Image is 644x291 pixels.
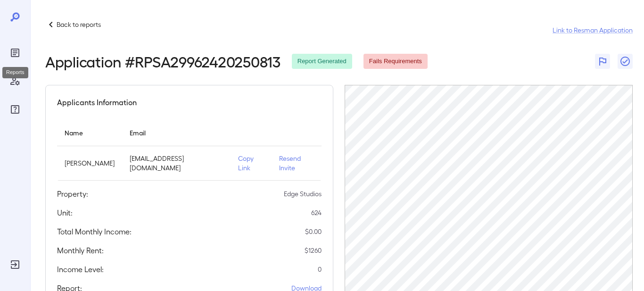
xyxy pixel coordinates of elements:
[8,102,23,117] div: FAQ
[8,45,23,60] div: Reports
[2,67,28,78] div: Reports
[130,154,223,173] p: [EMAIL_ADDRESS][DOMAIN_NAME]
[292,57,352,66] span: Report Generated
[279,154,314,173] p: Resend Invite
[57,264,104,275] h5: Income Level:
[57,226,132,237] h5: Total Monthly Income:
[311,208,322,217] p: 624
[65,158,115,168] p: [PERSON_NAME]
[57,188,88,200] h5: Property:
[122,119,231,146] th: Email
[553,25,633,35] a: Link to Resman Application
[8,257,23,272] div: Log Out
[57,207,73,218] h5: Unit:
[57,97,137,108] h5: Applicants Information
[57,245,104,256] h5: Monthly Rent:
[318,265,322,274] p: 0
[305,246,322,255] p: $ 1260
[57,119,322,181] table: simple table
[45,53,281,70] h2: Application # RPSA29962420250813
[284,189,322,199] p: Edge Studios
[363,57,428,66] span: Fails Requirements
[618,54,633,69] button: Close Report
[8,74,23,89] div: Manage Users
[305,227,322,236] p: $ 0.00
[57,20,101,29] p: Back to reports
[238,154,264,173] p: Copy Link
[595,54,610,69] button: Flag Report
[57,119,122,146] th: Name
